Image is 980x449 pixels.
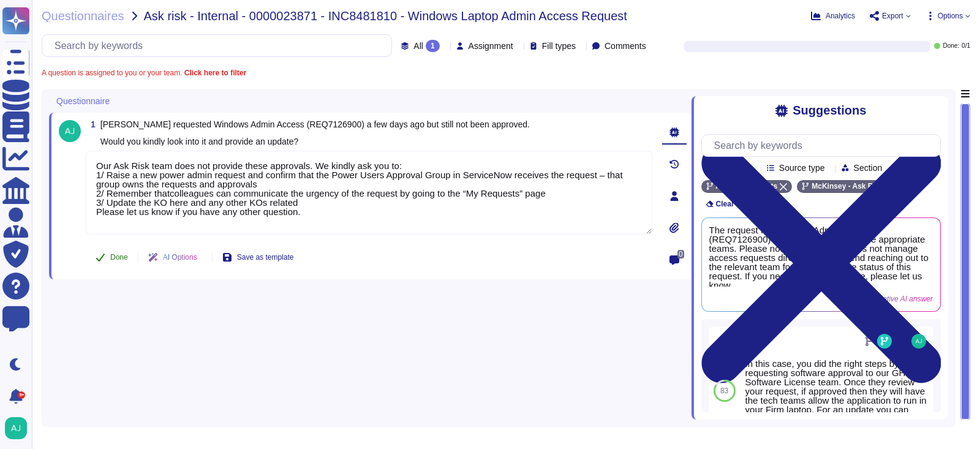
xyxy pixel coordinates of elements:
span: Save as template [237,254,294,261]
input: Search by keywords [708,135,940,156]
span: Assignment [469,42,513,50]
textarea: Our Ask Risk team does not provide these approvals. We kindly ask you to: 1/ Raise a new power ad... [86,151,652,235]
img: user [5,417,27,439]
div: 1 [426,40,440,52]
span: 1 [86,120,96,129]
span: Done: [943,43,959,49]
button: Analytics [811,11,855,21]
img: user [59,120,81,142]
span: Comments [605,42,646,50]
span: 0 [677,250,684,258]
span: Questionnaires [42,10,124,22]
div: 9+ [18,391,25,399]
b: Click here to filter [182,69,246,77]
span: Export [882,12,903,20]
span: Ask risk - Internal - 0000023871 - INC8481810 - Windows Laptop Admin Access Request [144,10,627,22]
button: Save as template [213,245,304,270]
span: Fill types [542,42,576,50]
span: AI Options [163,254,197,261]
span: Questionnaire [56,97,110,105]
span: Options [938,12,963,20]
span: Analytics [826,12,855,20]
span: 0 / 1 [962,43,970,49]
img: user [911,334,926,349]
span: Done [110,254,128,261]
input: Search by keywords [48,35,391,56]
span: All [413,42,423,50]
span: 83 [720,387,728,394]
button: Done [86,245,138,270]
span: A question is assigned to you or your team. [42,69,246,77]
button: user [2,415,36,442]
